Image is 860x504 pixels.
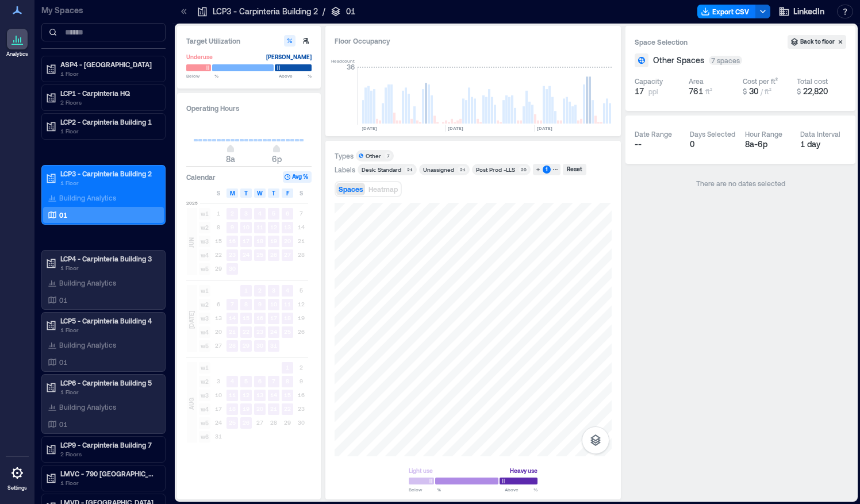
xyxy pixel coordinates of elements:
[510,465,537,476] div: Heavy use
[244,210,248,217] text: 3
[279,72,312,79] span: Above %
[213,6,318,17] p: LCP3 - Carpinteria Building 2
[231,378,234,384] text: 4
[243,251,249,258] text: 24
[709,56,742,65] div: 7 spaces
[635,76,663,86] div: Capacity
[243,237,249,244] text: 17
[187,311,196,329] span: [DATE]
[199,222,210,233] span: w2
[187,237,196,248] span: JUN
[272,378,275,384] text: 7
[749,86,758,96] span: 30
[199,340,210,352] span: w5
[244,301,248,307] text: 8
[243,342,249,349] text: 29
[60,440,157,449] p: LCP9 - Carpinteria Building 7
[226,154,235,164] span: 8a
[244,287,248,294] text: 1
[797,76,828,86] div: Total cost
[60,387,157,397] p: 1 Floor
[256,251,263,258] text: 25
[800,138,846,150] div: 1 day
[476,166,515,174] div: Post Prod -LLS
[59,340,116,349] p: Building Analytics
[199,313,210,324] span: w3
[243,391,249,398] text: 12
[745,129,782,138] div: Hour Range
[788,35,846,49] button: Back to floor
[635,36,788,48] h3: Space Selection
[229,419,236,426] text: 25
[648,87,658,96] span: ppl
[60,478,157,487] p: 1 Floor
[284,405,291,412] text: 22
[243,314,249,321] text: 15
[336,183,365,195] button: Spaces
[761,87,771,95] span: / ft²
[256,314,263,321] text: 16
[59,357,67,367] p: 01
[565,164,584,175] div: Reset
[270,405,277,412] text: 21
[59,420,67,429] p: 01
[689,76,704,86] div: Area
[60,169,157,178] p: LCP3 - Carpinteria Building 2
[59,193,116,202] p: Building Analytics
[231,301,234,307] text: 7
[243,419,249,426] text: 26
[286,210,289,217] text: 6
[59,278,116,287] p: Building Analytics
[286,188,289,198] span: F
[272,188,275,198] span: T
[743,76,778,86] div: Cost per ft²
[743,87,747,95] span: $
[199,285,210,297] span: w1
[635,86,644,97] span: 17
[186,72,218,79] span: Below %
[270,224,277,230] text: 12
[284,237,291,244] text: 20
[199,390,210,401] span: w3
[199,431,210,443] span: w6
[270,342,277,349] text: 31
[697,5,756,18] button: Export CSV
[256,224,263,230] text: 11
[199,208,210,220] span: w1
[186,199,198,206] span: 2025
[322,6,325,17] p: /
[793,6,824,17] span: LinkedIn
[243,224,249,230] text: 10
[423,166,454,174] div: Unassigned
[243,328,249,335] text: 22
[256,328,263,335] text: 23
[270,328,277,335] text: 24
[409,465,433,476] div: Light use
[362,166,401,174] div: Desk: Standard
[199,236,210,247] span: w3
[59,210,67,220] p: 01
[270,301,277,307] text: 10
[409,486,441,493] span: Below %
[6,51,28,57] p: Analytics
[217,188,220,198] span: S
[258,210,262,217] text: 4
[229,342,236,349] text: 28
[366,152,381,160] div: Other
[537,125,552,131] text: [DATE]
[7,484,27,491] p: Settings
[60,126,157,136] p: 1 Floor
[270,391,277,398] text: 14
[199,263,210,275] span: w5
[775,2,828,21] button: LinkedIn
[60,325,157,334] p: 1 Floor
[199,376,210,387] span: w2
[335,151,354,160] div: Types
[286,287,289,294] text: 4
[270,237,277,244] text: 19
[229,237,236,244] text: 16
[60,316,157,325] p: LCP5 - Carpinteria Building 4
[256,391,263,398] text: 13
[696,179,785,187] span: There are no dates selected
[187,398,196,410] span: AUG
